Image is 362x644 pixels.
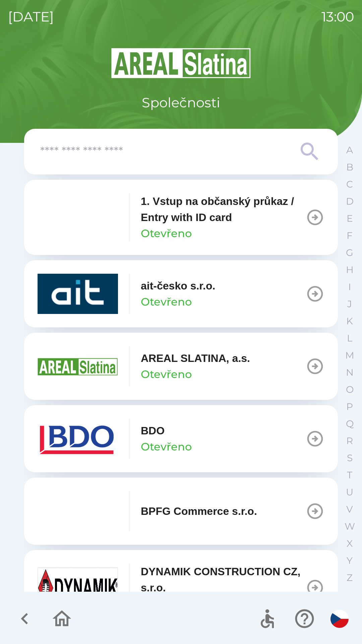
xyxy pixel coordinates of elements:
[346,144,353,156] p: A
[341,535,358,552] button: X
[341,467,358,484] button: T
[341,159,358,176] button: B
[346,384,354,395] p: O
[341,552,358,569] button: Y
[142,93,220,113] p: Společnosti
[341,227,358,244] button: F
[341,484,358,501] button: U
[24,260,338,327] button: ait-česko s.r.o.Otevřeno
[141,563,306,596] p: DYNAMIK CONSTRUCTION CZ, s.r.o.
[38,491,118,531] img: f3b1b367-54a7-43c8-9d7e-84e812667233.png
[341,415,358,432] button: Q
[348,281,351,293] p: I
[8,7,54,27] p: [DATE]
[347,572,353,584] p: Z
[345,521,355,532] p: W
[341,176,358,193] button: C
[24,405,338,472] button: BDOOtevřeno
[330,610,349,628] img: cs flag
[341,381,358,398] button: O
[38,419,118,459] img: ae7449ef-04f1-48ed-85b5-e61960c78b50.png
[346,196,354,207] p: D
[141,503,257,519] p: BPFG Commerce s.r.o.
[346,367,354,378] p: N
[347,332,352,344] p: L
[24,478,338,545] button: BPFG Commerce s.r.o.
[321,7,354,27] p: 13:00
[347,469,352,481] p: T
[341,193,358,210] button: D
[341,330,358,347] button: L
[141,350,250,366] p: AREAL SLATINA, a.s.
[345,350,354,361] p: M
[347,452,353,464] p: S
[38,346,118,386] img: aad3f322-fb90-43a2-be23-5ead3ef36ce5.png
[341,364,358,381] button: N
[341,501,358,518] button: V
[347,213,353,224] p: E
[346,486,353,498] p: U
[24,180,338,255] button: 1. Vstup na občanský průkaz / Entry with ID cardOtevřeno
[38,274,118,314] img: 40b5cfbb-27b1-4737-80dc-99d800fbabba.png
[38,197,118,237] img: 93ea42ec-2d1b-4d6e-8f8a-bdbb4610bcc3.png
[347,538,353,549] p: X
[341,518,358,535] button: W
[341,210,358,227] button: E
[346,161,353,173] p: B
[24,47,338,79] img: Logo
[38,568,118,608] img: 9aa1c191-0426-4a03-845b-4981a011e109.jpeg
[141,366,192,382] p: Otevřeno
[141,423,165,439] p: BDO
[346,178,353,190] p: C
[141,294,192,310] p: Otevřeno
[341,278,358,296] button: I
[141,193,306,225] p: 1. Vstup na občanský průkaz / Entry with ID card
[24,550,338,625] button: DYNAMIK CONSTRUCTION CZ, s.r.o.Otevřeno
[341,313,358,330] button: K
[346,503,353,515] p: V
[341,569,358,586] button: Z
[347,230,353,241] p: F
[347,298,352,310] p: J
[346,315,353,327] p: K
[341,449,358,467] button: S
[346,418,354,430] p: Q
[141,439,192,455] p: Otevřeno
[346,435,353,447] p: R
[341,142,358,159] button: A
[346,264,354,276] p: H
[341,244,358,261] button: G
[341,398,358,415] button: P
[346,247,353,259] p: G
[346,401,353,413] p: P
[341,347,358,364] button: M
[341,296,358,313] button: J
[347,555,353,567] p: Y
[141,225,192,241] p: Otevřeno
[24,333,338,400] button: AREAL SLATINA, a.s.Otevřeno
[341,261,358,278] button: H
[141,278,215,294] p: ait-česko s.r.o.
[341,432,358,449] button: R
